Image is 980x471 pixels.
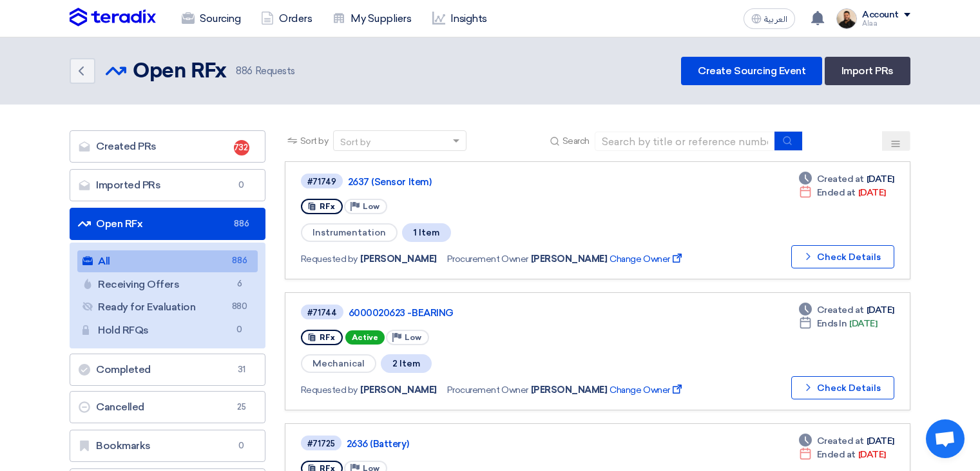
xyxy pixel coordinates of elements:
[70,208,265,240] a: Open RFx886
[320,333,335,342] span: RFx
[77,274,258,296] a: Receiving Offers
[862,10,899,21] div: Account
[77,319,258,341] a: Hold RFQs
[360,383,437,397] span: [PERSON_NAME]
[817,172,864,186] span: Created at
[251,5,322,33] a: Orders
[347,438,669,450] a: 2636 (Battery)
[799,434,894,448] div: [DATE]
[681,57,822,85] a: Create Sourcing Event
[77,296,258,318] a: Ready for Evaluation
[232,254,247,268] span: 886
[300,134,329,148] span: Sort by
[345,330,385,345] span: Active
[791,376,894,399] button: Check Details
[234,439,249,452] span: 0
[405,333,421,342] span: Low
[764,15,787,24] span: العربية
[301,252,358,266] span: Requested by
[232,277,247,291] span: 6
[232,300,247,314] span: 880
[817,448,856,461] span: Ended at
[610,252,684,266] span: Change Owner
[301,223,398,242] span: Instrumentation
[77,250,258,272] a: All
[234,363,249,376] span: 31
[301,383,358,397] span: Requested by
[307,439,335,448] div: #71725
[340,135,370,149] div: Sort by
[70,391,265,423] a: Cancelled25
[234,217,249,230] span: 886
[531,383,608,397] span: [PERSON_NAME]
[817,317,847,330] span: Ends In
[422,5,497,33] a: Insights
[70,430,265,462] a: Bookmarks0
[348,176,670,188] a: 2637 (Sensor Item)
[232,323,247,337] span: 0
[791,245,894,268] button: Check Details
[322,5,421,33] a: My Suppliers
[234,401,249,414] span: 25
[799,448,886,461] div: [DATE]
[610,383,684,397] span: Change Owner
[70,8,156,27] img: Teradix logo
[825,57,910,85] a: Import PRs
[349,307,671,319] a: 6000020623 -BEARING
[360,252,437,266] span: [PERSON_NAME]
[562,134,590,148] span: Search
[234,140,249,155] span: 732
[531,252,608,266] span: [PERSON_NAME]
[799,186,886,199] div: [DATE]
[70,354,265,386] a: Completed31
[595,132,775,151] input: Search by title or reference number
[817,303,864,317] span: Created at
[171,5,251,33] a: Sourcing
[799,303,894,317] div: [DATE]
[926,419,965,458] div: Open chat
[447,252,528,266] span: Procurement Owner
[301,354,376,373] span: Mechanical
[402,223,451,242] span: 1 Item
[799,172,894,186] div: [DATE]
[234,179,249,192] span: 0
[70,130,265,163] a: Created PRs732
[817,434,864,448] span: Created at
[862,20,910,27] div: Alaa
[307,177,336,186] div: #71749
[363,202,380,211] span: Low
[236,65,253,77] span: 886
[836,8,857,29] img: MAA_1717931611039.JPG
[799,317,878,330] div: [DATE]
[307,308,337,317] div: #71744
[381,354,432,373] span: 2 Item
[744,8,795,29] button: العربية
[236,64,295,79] span: Requests
[320,202,335,211] span: RFx
[70,169,265,201] a: Imported PRs0
[817,186,856,199] span: Ended at
[447,383,528,397] span: Procurement Owner
[133,59,226,85] h2: Open RFx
